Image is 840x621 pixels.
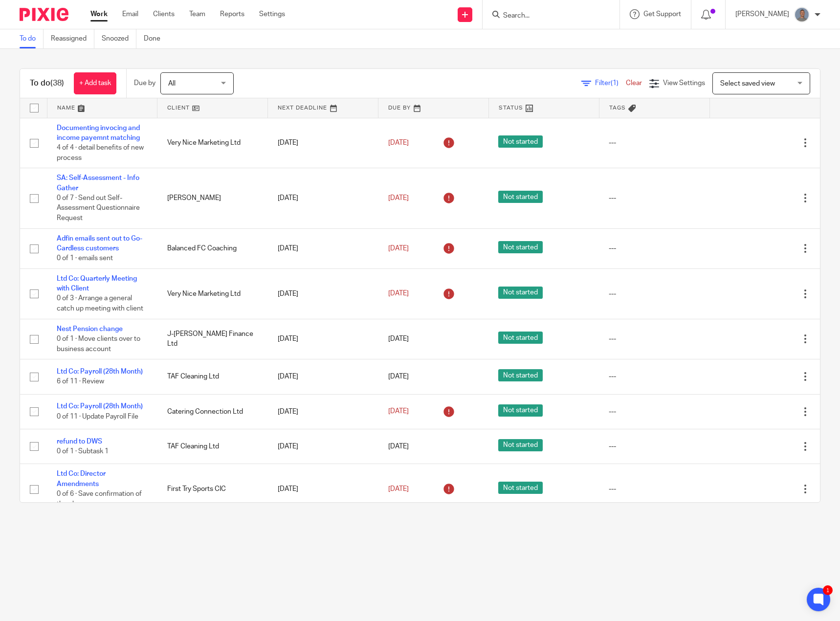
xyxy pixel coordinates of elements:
[57,326,123,333] a: Nest Pension change
[74,72,116,94] a: + Add task
[609,138,700,148] div: ---
[57,335,140,353] span: 0 of 1 · Move clients over to business account
[90,9,108,19] a: Work
[611,80,619,87] span: (1)
[498,287,543,299] span: Not started
[609,407,700,417] div: ---
[609,484,700,494] div: ---
[259,9,285,19] a: Settings
[57,295,143,312] span: 0 of 3 · Arrange a general catch up meeting with client
[20,8,68,21] img: Pixie
[57,275,137,292] a: Ltd Co: Quarterly Meeting with Client
[30,78,64,89] h1: To do
[609,289,700,299] div: ---
[57,438,102,445] a: refund to DWS
[134,78,155,88] p: Due by
[220,9,244,19] a: Reports
[57,125,140,141] a: Documenting invocing and income payemnt matching
[122,9,138,19] a: Email
[189,9,205,19] a: Team
[57,175,139,191] a: SA: Self-Assessment - Info Gather
[57,448,109,455] span: 0 of 1 · Subtask 1
[498,482,543,494] span: Not started
[51,29,94,48] a: Reassigned
[268,268,378,319] td: [DATE]
[157,464,268,514] td: First Try Sports CIC
[57,235,142,252] a: Adfin emails sent out to Go-Cardless customers
[388,443,409,450] span: [DATE]
[157,429,268,464] td: TAF Cleaning Ltd
[157,228,268,268] td: Balanced FC Coaching
[388,139,409,146] span: [DATE]
[609,442,700,451] div: ---
[388,195,409,201] span: [DATE]
[268,359,378,394] td: [DATE]
[502,12,590,21] input: Search
[388,245,409,252] span: [DATE]
[388,486,409,492] span: [DATE]
[388,290,409,297] span: [DATE]
[153,9,175,19] a: Clients
[498,369,543,381] span: Not started
[57,413,138,420] span: 0 of 11 · Update Payroll File
[609,105,626,111] span: Tags
[268,228,378,268] td: [DATE]
[388,408,409,415] span: [DATE]
[643,11,681,18] span: Get Support
[268,319,378,359] td: [DATE]
[498,135,543,148] span: Not started
[268,168,378,228] td: [DATE]
[157,118,268,168] td: Very Nice Marketing Ltd
[498,404,543,417] span: Not started
[102,29,136,48] a: Snoozed
[20,29,44,48] a: To do
[626,80,642,87] a: Clear
[57,403,143,410] a: Ltd Co: Payroll (28th Month)
[498,439,543,451] span: Not started
[609,193,700,203] div: ---
[388,373,409,380] span: [DATE]
[720,80,775,87] span: Select saved view
[498,191,543,203] span: Not started
[168,80,176,87] span: All
[794,7,810,22] img: James%20Headshot.png
[268,464,378,514] td: [DATE]
[609,334,700,344] div: ---
[57,195,140,222] span: 0 of 7 · Send out Self-Assessment Questionnaire Request
[57,368,143,375] a: Ltd Co: Payroll (28th Month)
[57,378,104,385] span: 6 of 11 · Review
[268,394,378,429] td: [DATE]
[57,490,142,508] span: 0 of 6 · Save confirmation of the change
[50,79,64,87] span: (38)
[157,394,268,429] td: Catering Connection Ltd
[498,241,543,253] span: Not started
[609,372,700,381] div: ---
[498,332,543,344] span: Not started
[268,118,378,168] td: [DATE]
[735,9,789,19] p: [PERSON_NAME]
[663,80,705,87] span: View Settings
[823,585,833,595] div: 1
[144,29,168,48] a: Done
[157,168,268,228] td: [PERSON_NAME]
[157,268,268,319] td: Very Nice Marketing Ltd
[157,319,268,359] td: J-[PERSON_NAME] Finance Ltd
[57,470,106,487] a: Ltd Co: Director Amendments
[57,255,113,262] span: 0 of 1 · emails sent
[609,244,700,253] div: ---
[388,335,409,342] span: [DATE]
[57,144,144,161] span: 4 of 4 · detail benefits of new process
[595,80,626,87] span: Filter
[268,429,378,464] td: [DATE]
[157,359,268,394] td: TAF Cleaning Ltd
